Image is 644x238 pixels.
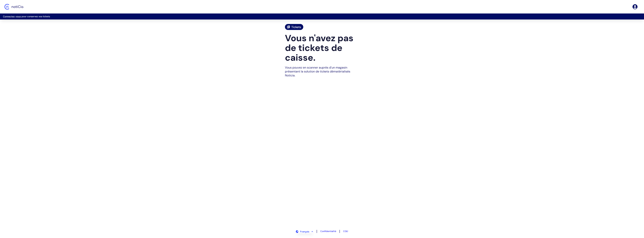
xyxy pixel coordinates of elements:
button: Français [296,230,313,233]
a: CGU [343,230,348,233]
a: Connectez-vous [3,15,21,18]
a: Se connecter [632,4,638,10]
span: | [339,229,340,234]
span: | [316,229,317,234]
p: pour conservez vos tickets [3,15,641,18]
a: Tickets [285,24,303,30]
p: Vous pouvez en scanner auprès d'un magasin présentant la solution de tickets dématérialisés Noticia. [285,66,359,77]
h1: Vous n'avez pas de tickets de caisse. [285,33,359,63]
img: Logo Noticia [4,4,23,10]
span: Tickets [291,25,301,29]
a: Confidentialité [320,230,336,233]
